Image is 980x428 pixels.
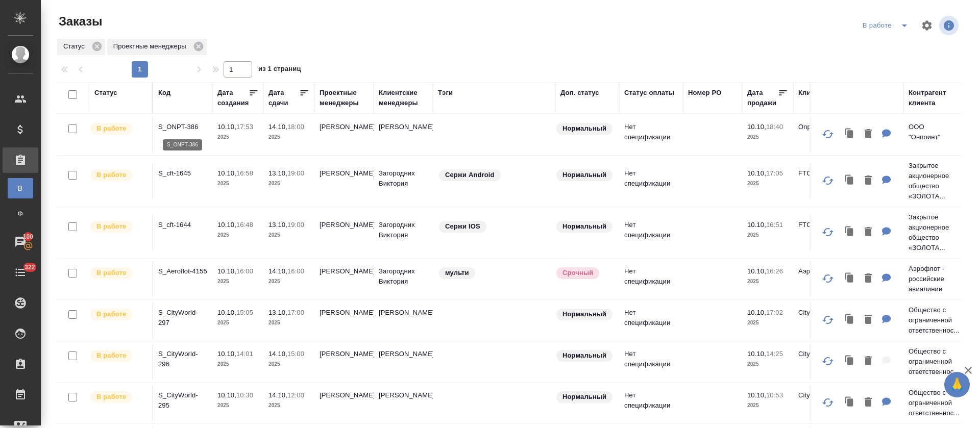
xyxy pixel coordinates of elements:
[236,391,253,399] p: 10:30
[909,88,958,108] div: Контрагент клиента
[287,221,304,229] p: 19:00
[798,390,847,400] p: City World
[747,359,788,369] p: 2025
[96,392,126,402] p: В работе
[766,309,783,316] p: 17:02
[840,392,860,413] button: Клонировать
[766,169,783,177] p: 17:05
[860,222,877,243] button: Удалить
[619,215,683,250] td: Нет спецификации
[268,88,299,108] div: Дата сдачи
[445,268,469,278] p: мульти
[816,220,840,244] button: Обновить
[816,122,840,146] button: Обновить
[909,305,958,336] p: Общество с ограниченной ответственнос...
[379,88,428,108] div: Клиентские менеджеры
[217,169,236,177] p: 10.10,
[798,220,847,230] p: FTC
[236,169,253,177] p: 16:58
[268,391,287,399] p: 14.10,
[287,267,304,275] p: 16:00
[555,122,614,136] div: Статус по умолчанию для стандартных заказов
[8,178,33,198] a: В
[89,220,147,234] div: Выставляет ПМ после принятия заказа от КМа
[89,390,147,404] div: Выставляет ПМ после принятия заказа от КМа
[555,390,614,404] div: Статус по умолчанию для стандартных заказов
[217,318,258,328] p: 2025
[840,268,860,289] button: Клонировать
[217,88,249,108] div: Дата создания
[236,350,253,358] p: 14:01
[374,344,433,380] td: [PERSON_NAME]
[562,350,606,361] p: Нормальный
[158,88,170,98] div: Код
[840,170,860,191] button: Клонировать
[217,221,236,229] p: 10.10,
[374,215,433,250] td: Загородних Виктория
[268,350,287,358] p: 14.10,
[287,391,304,399] p: 12:00
[798,168,847,179] p: FTC
[860,268,877,289] button: Удалить
[438,220,550,234] div: Сержи IOS
[798,266,847,276] p: Аэрофлот
[96,268,126,278] p: В работе
[747,267,766,275] p: 10.10,
[217,359,258,369] p: 2025
[840,351,860,372] button: Клонировать
[688,88,721,98] div: Номер PO
[3,229,38,255] a: 100
[798,308,847,318] p: City World
[766,267,783,275] p: 16:26
[619,163,683,199] td: Нет спецификации
[816,266,840,291] button: Обновить
[619,344,683,380] td: Нет спецификации
[217,400,258,411] p: 2025
[562,123,606,134] p: Нормальный
[624,88,674,98] div: Статус оплаты
[766,350,783,358] p: 14:25
[236,267,253,275] p: 16:00
[268,318,309,328] p: 2025
[816,349,840,373] button: Обновить
[860,17,915,34] div: split button
[113,41,190,52] p: Проектные менеджеры
[17,232,40,242] span: 100
[158,168,207,179] p: S_cft-1645
[268,179,309,189] p: 2025
[63,41,88,52] p: Статус
[374,303,433,338] td: [PERSON_NAME]
[258,63,301,78] span: из 1 страниц
[374,261,433,297] td: Загородних Виктория
[217,123,236,131] p: 10.10,
[560,88,599,98] div: Доп. статус
[562,392,606,402] p: Нормальный
[555,168,614,182] div: Статус по умолчанию для стандартных заказов
[217,350,236,358] p: 10.10,
[268,276,309,287] p: 2025
[268,132,309,142] p: 2025
[619,261,683,297] td: Нет спецификации
[860,310,877,331] button: Удалить
[287,309,304,316] p: 17:00
[287,169,304,177] p: 19:00
[909,122,958,142] p: ООО "Онпоинт"
[747,169,766,177] p: 10.10,
[96,350,126,361] p: В работе
[747,221,766,229] p: 10.10,
[766,221,783,229] p: 16:51
[555,220,614,234] div: Статус по умолчанию для стандартных заказов
[766,123,783,131] p: 18:40
[747,230,788,240] p: 2025
[314,261,374,297] td: [PERSON_NAME]
[747,309,766,316] p: 10.10,
[314,303,374,338] td: [PERSON_NAME]
[555,266,614,280] div: Выставляется автоматически, если на указанный объем услуг необходимо больше времени в стандартном...
[287,123,304,131] p: 18:00
[445,221,480,232] p: Сержи IOS
[94,88,117,98] div: Статус
[13,183,28,193] span: В
[314,215,374,250] td: [PERSON_NAME]
[89,349,147,363] div: Выставляет ПМ после принятия заказа от КМа
[96,123,126,134] p: В работе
